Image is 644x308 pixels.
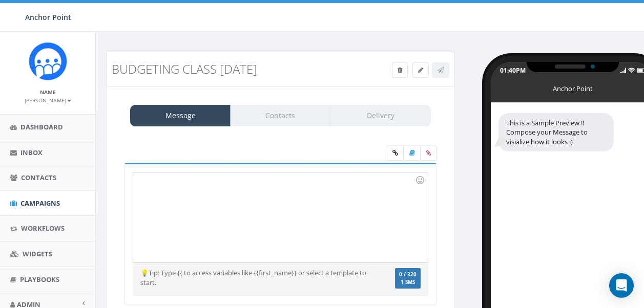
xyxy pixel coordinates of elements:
[498,113,614,152] div: This is a Sample Preview !! Compose your Message to visialize how it looks :)
[20,199,60,208] span: Campaigns
[25,12,71,22] span: Anchor Point
[25,97,71,104] small: [PERSON_NAME]
[130,105,231,126] a: Message
[21,173,56,182] span: Contacts
[133,268,379,287] div: 💡Tip: Type {{ to access variables like {{first_name}} or select a template to start.
[20,148,43,157] span: Inbox
[609,273,634,298] div: Open Intercom Messenger
[20,122,63,131] span: Dashboard
[398,65,402,74] span: Delete Campaign
[404,145,421,161] label: Insert Template Text
[20,275,59,284] span: Playbooks
[112,62,361,76] h3: Budgeting Class [DATE]
[500,66,526,75] div: 01:40PM
[21,224,65,233] span: Workflows
[421,145,437,161] span: Attach your media
[418,65,423,74] span: Edit Campaign
[399,280,417,285] span: 1 SMS
[29,42,67,80] img: Rally_platform_Icon_1.png
[23,249,52,258] span: Widgets
[399,271,417,278] span: 0 / 320
[414,174,426,186] div: Use the TAB key to insert emoji faster
[25,95,71,104] a: [PERSON_NAME]
[547,84,598,89] div: Anchor Point
[40,89,56,96] small: Name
